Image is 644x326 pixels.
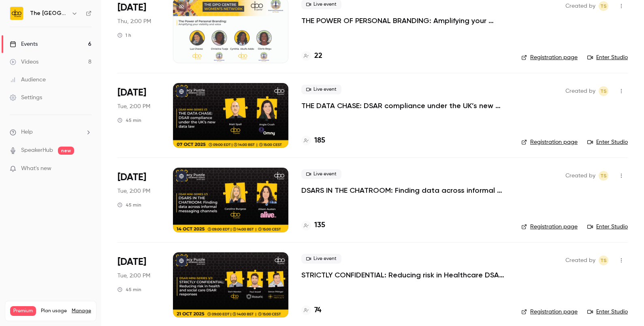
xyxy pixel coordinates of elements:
span: new [58,147,74,155]
span: Plan usage [41,308,67,314]
a: Manage [72,308,91,314]
a: 74 [301,305,321,316]
span: Live event [301,169,341,179]
a: DSARS IN THE CHATROOM: Finding data across informal messaging channels [301,185,508,195]
span: [DATE] [117,1,146,14]
iframe: Noticeable Trigger [82,165,92,173]
a: THE DATA CHASE: DSAR compliance under the UK’s new data law [301,101,508,111]
span: Created by [565,86,595,96]
a: THE POWER OF PERSONAL BRANDING: Amplifying your visibility invoice [301,16,508,26]
span: TS [600,256,607,265]
a: Registration page [521,138,578,146]
h4: 135 [314,220,325,231]
div: 45 min [117,202,141,208]
a: 22 [301,51,322,62]
div: 45 min [117,286,141,293]
img: The DPO Centre [10,7,23,20]
a: Registration page [521,223,578,231]
div: 45 min [117,117,141,124]
a: Enter Studio [587,223,628,231]
li: help-dropdown-opener [10,128,92,136]
div: Settings [10,94,42,102]
h6: The [GEOGRAPHIC_DATA] [30,9,68,17]
a: Registration page [521,53,578,62]
a: Enter Studio [587,53,628,62]
span: Live event [301,254,341,264]
span: Taylor Swann [599,256,608,265]
span: [DATE] [117,171,146,184]
a: 185 [301,135,325,146]
span: Taylor Swann [599,171,608,181]
span: Created by [565,256,595,265]
span: TS [600,86,607,96]
span: Premium [10,306,36,316]
span: Tue, 2:00 PM [117,187,150,195]
a: Registration page [521,308,578,316]
div: Audience [10,76,46,84]
span: Tue, 2:00 PM [117,272,150,280]
div: Oct 7 Tue, 2:00 PM (Europe/London) [117,83,160,148]
h4: 74 [314,305,321,316]
span: What's new [21,164,51,173]
a: 135 [301,220,325,231]
span: TS [600,171,607,181]
span: Created by [565,1,595,11]
span: Tue, 2:00 PM [117,102,150,111]
span: Taylor Swann [599,1,608,11]
div: 1 h [117,32,131,38]
span: Thu, 2:00 PM [117,17,151,26]
h4: 22 [314,51,322,62]
a: Enter Studio [587,308,628,316]
span: TS [600,1,607,11]
div: Oct 21 Tue, 2:00 PM (Europe/London) [117,252,160,317]
a: Enter Studio [587,138,628,146]
span: Live event [301,85,341,94]
div: Events [10,40,38,48]
span: [DATE] [117,86,146,99]
a: SpeakerHub [21,146,53,155]
span: Created by [565,171,595,181]
h4: 185 [314,135,325,146]
div: Oct 14 Tue, 2:00 PM (Europe/London) [117,168,160,232]
span: Taylor Swann [599,86,608,96]
div: Videos [10,58,38,66]
span: Help [21,128,33,136]
a: STRICTLY CONFIDENTIAL: Reducing risk in Healthcare DSAR responses [301,270,508,280]
span: [DATE] [117,256,146,268]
